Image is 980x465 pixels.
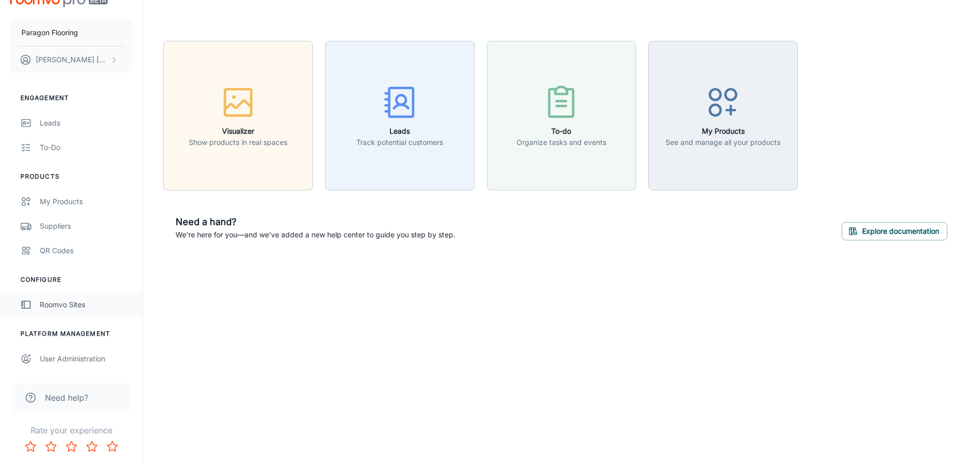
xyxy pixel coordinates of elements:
[40,245,132,256] div: QR Codes
[40,117,132,129] div: Leads
[10,46,132,73] button: [PERSON_NAME] [PERSON_NAME]
[40,196,132,207] div: My Products
[189,137,287,148] p: Show products in real spaces
[517,137,606,148] p: Organize tasks and events
[325,110,475,120] a: LeadsTrack potential customers
[666,126,780,137] h6: My Products
[517,126,606,137] h6: To-do
[21,27,78,38] p: Paragon Flooring
[842,222,947,240] button: Explore documentation
[40,221,132,232] div: Suppliers
[356,126,443,137] h6: Leads
[648,110,798,120] a: My ProductsSee and manage all your products
[842,225,947,235] a: Explore documentation
[487,110,636,120] a: To-doOrganize tasks and events
[163,41,313,190] button: VisualizerShow products in real spaces
[648,41,798,190] button: My ProductsSee and manage all your products
[666,137,780,148] p: See and manage all your products
[356,137,443,148] p: Track potential customers
[487,41,636,190] button: To-doOrganize tasks and events
[176,215,455,229] h6: Need a hand?
[36,54,108,65] p: [PERSON_NAME] [PERSON_NAME]
[189,126,287,137] h6: Visualizer
[40,142,132,153] div: To-do
[325,41,475,190] button: LeadsTrack potential customers
[176,229,455,240] p: We're here for you—and we've added a new help center to guide you step by step.
[10,19,132,46] button: Paragon Flooring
